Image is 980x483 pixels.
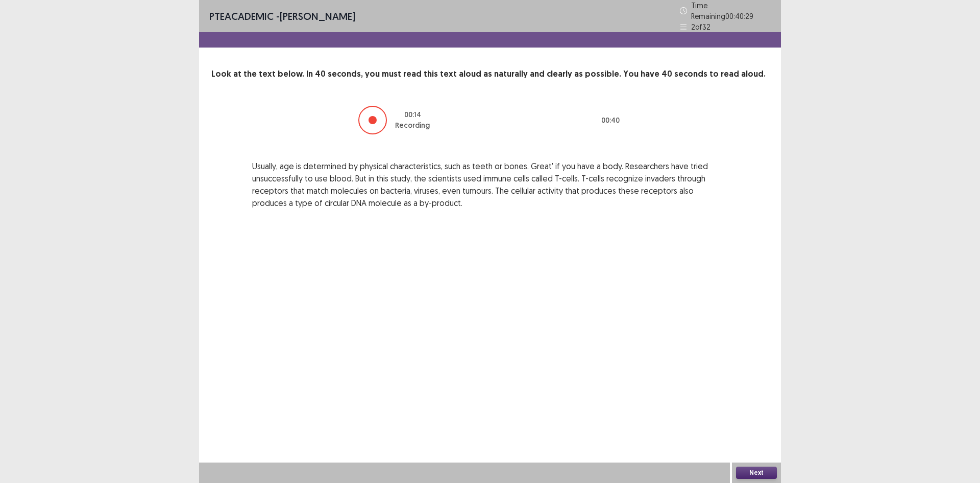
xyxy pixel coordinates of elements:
p: 00 : 14 [404,109,421,120]
p: Look at the text below. In 40 seconds, you must read this text aloud as naturally and clearly as ... [211,68,769,80]
p: Usually, age is determined by physical characteristics, such as teeth or bones. Great' if you hav... [252,160,728,209]
span: PTE academic [209,10,274,22]
p: 2 of 32 [691,21,710,32]
p: Recording [395,120,430,131]
button: Next [736,467,777,479]
p: - [PERSON_NAME] [209,9,355,24]
p: 00 : 40 [601,115,620,126]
